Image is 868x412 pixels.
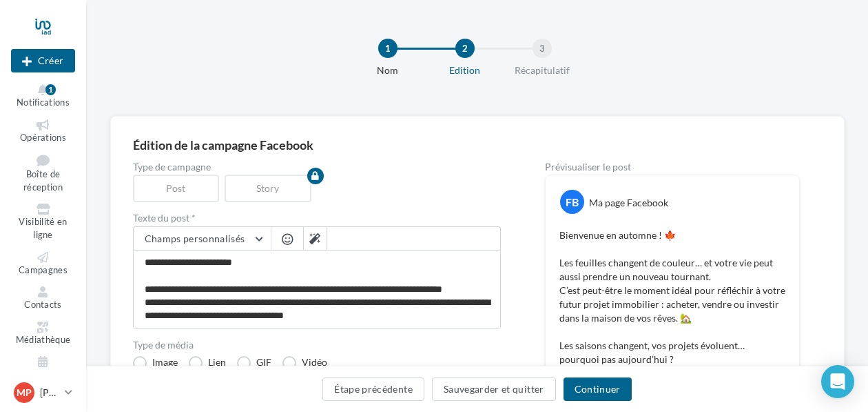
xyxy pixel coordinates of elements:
div: Récapitulatif [498,63,586,77]
span: Champs personnalisés [145,233,245,244]
label: Lien [189,356,226,370]
label: Vidéo [282,356,327,370]
a: Contacts [11,284,75,313]
div: Nouvelle campagne [11,49,75,72]
label: Type de campagne [133,162,501,172]
span: Boîte de réception [23,169,63,193]
span: Notifications [17,97,70,108]
div: Edition [421,63,509,77]
label: Image [133,356,178,370]
div: Open Intercom Messenger [821,365,854,398]
a: Campagnes [11,249,75,279]
p: [PERSON_NAME] [40,386,59,400]
span: Campagnes [19,264,68,275]
label: Texte du post * [133,213,501,223]
div: 2 [455,39,475,58]
button: Notifications 1 [11,81,75,111]
div: Prévisualiser le post [545,162,800,172]
div: Édition de la campagne Facebook [133,139,822,151]
a: MP [PERSON_NAME] [11,380,75,406]
div: FB [560,190,584,214]
button: Étape précédente [322,377,424,401]
span: Calendrier [21,369,65,380]
span: Opérations [20,132,66,143]
a: Opérations [11,117,75,146]
button: Créer [11,49,75,72]
span: MP [17,386,32,400]
label: Type de média [133,340,501,350]
div: Nom [344,63,432,77]
span: Contacts [24,299,62,310]
div: 3 [533,39,552,58]
button: Continuer [564,377,632,401]
label: GIF [237,356,271,370]
button: Champs personnalisés [134,227,271,251]
div: Ma page Facebook [589,196,668,210]
a: Visibilité en ligne [11,201,75,243]
div: 1 [378,39,397,58]
button: Sauvegarder et quitter [432,377,556,401]
p: Bienvenue en automne ! 🍁 Les feuilles changent de couleur… et votre vie peut aussi prendre un nou... [559,228,785,394]
a: Médiathèque [11,319,75,349]
a: Boîte de réception [11,151,75,195]
div: 1 [45,84,56,95]
span: Médiathèque [16,334,71,345]
span: Visibilité en ligne [19,217,67,241]
a: Calendrier [11,353,75,383]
